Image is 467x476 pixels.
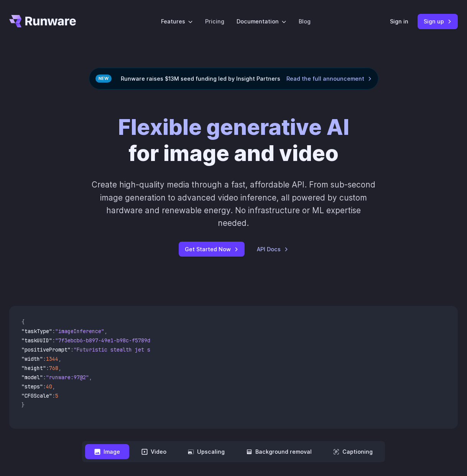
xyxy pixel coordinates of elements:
span: : [43,383,46,390]
span: : [52,337,55,344]
span: { [21,318,25,325]
span: , [104,328,107,335]
a: Sign in [390,17,408,26]
span: : [52,328,55,335]
span: , [58,355,61,362]
span: : [43,374,46,381]
button: Video [132,444,176,459]
span: : [46,365,49,372]
span: "Futuristic stealth jet streaking through a neon-lit cityscape with glowing purple exhaust" [74,346,353,353]
a: Pricing [205,17,224,26]
span: , [52,383,55,390]
span: "steps" [21,383,43,390]
label: Features [161,17,193,26]
span: "runware:97@2" [46,374,89,381]
strong: Flexible generative AI [118,114,349,140]
span: 5 [55,392,58,399]
span: "7f3ebcb6-b897-49e1-b98c-f5789d2d40d7" [55,337,172,344]
span: "taskType" [21,328,52,335]
a: Read the full announcement [286,74,372,83]
span: 768 [49,365,58,372]
span: } [21,401,25,408]
a: Blog [299,17,311,26]
span: , [89,374,92,381]
button: Background removal [237,444,321,459]
span: "width" [21,355,43,362]
button: Captioning [324,444,382,459]
p: Create high-quality media through a fast, affordable API. From sub-second image generation to adv... [90,178,377,229]
a: API Docs [257,245,288,254]
h1: for image and video [118,114,349,166]
span: 40 [46,383,52,390]
span: : [71,346,74,353]
button: Upscaling [179,444,234,459]
span: "imageInference" [55,328,104,335]
a: Go to / [9,15,76,27]
a: Sign up [418,14,458,29]
span: "model" [21,374,43,381]
span: "CFGScale" [21,392,52,399]
div: Runware raises $13M seed funding led by Insight Partners [89,68,378,90]
label: Documentation [237,17,286,26]
span: : [43,355,46,362]
span: 1344 [46,355,58,362]
button: Image [85,444,129,459]
a: Get Started Now [179,242,245,257]
span: "taskUUID" [21,337,52,344]
span: "height" [21,365,46,372]
span: "positivePrompt" [21,346,71,353]
span: , [58,365,61,372]
span: : [52,392,55,399]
